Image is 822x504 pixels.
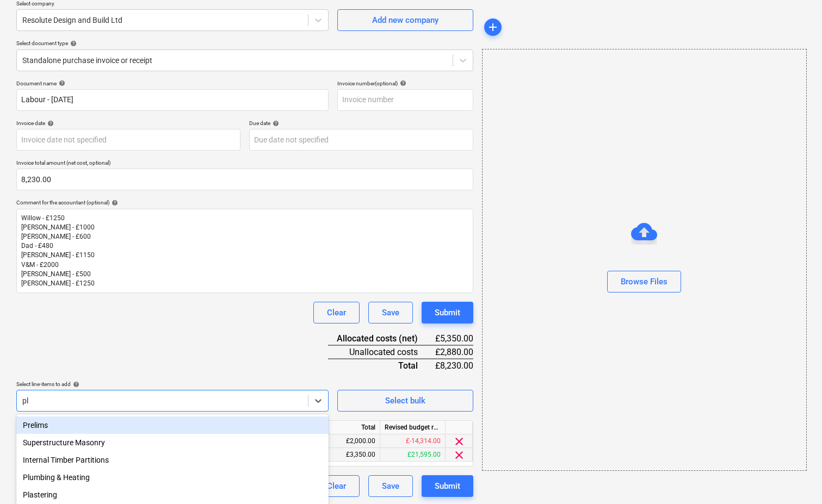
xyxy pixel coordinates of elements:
[382,306,399,320] div: Save
[249,129,473,151] input: Due date not specified
[45,120,54,127] span: help
[422,302,473,323] button: Submit
[380,448,446,462] div: £21,595.00
[71,381,79,388] span: help
[16,40,473,47] div: Select document type
[21,270,91,278] span: [PERSON_NAME] - £500
[422,475,473,497] button: Submit
[16,469,329,486] div: Plumbing & Heating
[382,479,399,493] div: Save
[16,199,473,206] div: Comment for the accountant (optional)
[315,434,380,448] div: £2,000.00
[337,390,473,412] button: Select bulk
[109,200,118,206] span: help
[482,49,807,471] div: Browse Files
[313,302,360,323] button: Clear
[270,120,279,127] span: help
[16,80,329,87] div: Document name
[435,359,473,372] div: £8,230.00
[453,435,466,448] span: clear
[380,434,446,448] div: £-14,314.00
[16,486,329,503] div: Plastering
[385,394,425,408] div: Select bulk
[315,421,380,434] div: Total
[16,129,240,151] input: Invoice date not specified
[337,89,473,111] input: Invoice number
[21,261,59,269] span: V&M - £2000
[368,302,413,323] button: Save
[21,214,65,222] span: Willow - £1250
[313,475,360,497] button: Clear
[327,306,346,320] div: Clear
[435,479,460,493] div: Submit
[368,475,413,497] button: Save
[16,451,329,469] div: Internal Timber Partitions
[337,9,473,31] button: Add new company
[68,40,77,47] span: help
[435,332,473,345] div: £5,350.00
[21,251,95,259] span: [PERSON_NAME] - £1150
[372,13,438,27] div: Add new company
[328,359,435,372] div: Total
[621,275,668,289] div: Browse Files
[453,449,466,462] span: clear
[16,416,329,434] div: Prelims
[768,452,822,504] iframe: Chat Widget
[380,421,446,434] div: Revised budget remaining
[486,21,499,34] span: add
[21,233,91,240] span: [PERSON_NAME] - £600
[57,80,65,86] span: help
[398,80,406,86] span: help
[327,479,346,493] div: Clear
[435,306,460,320] div: Submit
[16,434,329,451] div: Superstructure Masonry
[16,120,240,127] div: Invoice date
[16,89,329,111] input: Document name
[16,381,329,388] div: Select line-items to add
[337,80,473,87] div: Invoice number (optional)
[16,169,473,190] input: Invoice total amount (net cost, optional)
[328,345,435,359] div: Unallocated costs
[315,448,380,462] div: £3,350.00
[607,271,681,293] button: Browse Files
[16,159,473,169] p: Invoice total amount (net cost, optional)
[21,223,95,231] span: [PERSON_NAME] - £1000
[21,242,53,250] span: Dad - £480
[249,120,473,127] div: Due date
[328,332,435,345] div: Allocated costs (net)
[435,345,473,359] div: £2,880.00
[21,279,95,287] span: [PERSON_NAME] - £1250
